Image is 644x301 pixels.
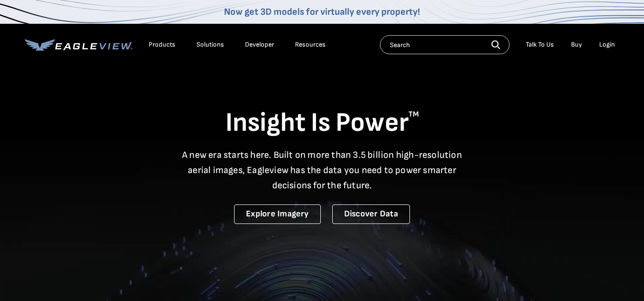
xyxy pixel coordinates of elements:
div: Products [149,40,175,49]
sup: TM [409,110,419,119]
a: Discover Data [332,204,410,224]
div: Talk To Us [526,40,554,49]
a: Now get 3D models for virtually every property! [224,6,420,18]
div: Resources [295,40,326,49]
div: Login [599,40,615,49]
input: Search [380,35,510,54]
a: Buy [571,40,582,49]
a: Developer [245,40,274,49]
h1: Insight Is Power [25,107,620,140]
a: Explore Imagery [234,204,321,224]
div: Solutions [196,40,224,49]
p: A new era starts here. Built on more than 3.5 billion high-resolution aerial images, Eagleview ha... [176,147,468,193]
